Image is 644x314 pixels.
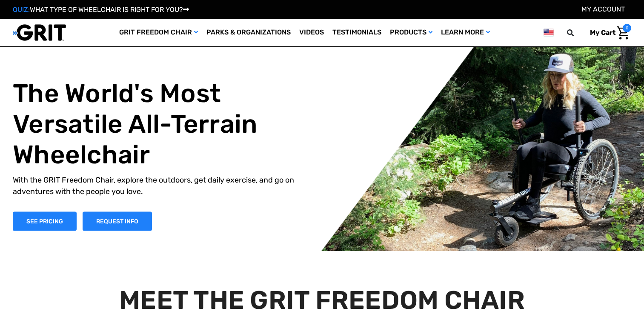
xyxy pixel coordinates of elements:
[202,19,295,46] a: Parks & Organizations
[13,6,30,14] span: QUIZ:
[13,24,66,41] img: GRIT All-Terrain Wheelchair and Mobility Equipment
[386,19,437,46] a: Products
[623,24,631,32] span: 0
[115,19,202,46] a: GRIT Freedom Chair
[83,211,152,231] a: Slide number 1, Request Information
[584,24,631,42] a: Cart with 0 items
[581,5,625,13] a: Account
[437,19,494,46] a: Learn More
[13,6,189,14] a: QUIZ:WHAT TYPE OF WHEELCHAIR IS RIGHT FOR YOU?
[13,78,313,170] h1: The World's Most Versatile All-Terrain Wheelchair
[13,174,313,197] p: With the GRIT Freedom Chair, explore the outdoors, get daily exercise, and go on adventures with ...
[295,19,328,46] a: Videos
[617,26,629,40] img: Cart
[13,211,77,231] a: Shop Now
[328,19,386,46] a: Testimonials
[544,27,554,38] img: us.png
[590,29,615,37] span: My Cart
[571,24,584,42] input: Search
